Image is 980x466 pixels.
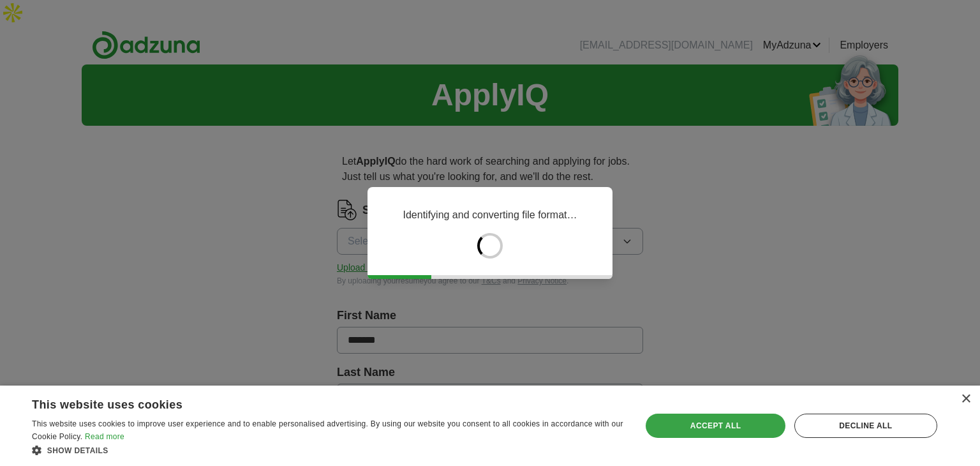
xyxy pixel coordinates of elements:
div: Accept all [646,414,785,438]
div: This website uses cookies [32,393,591,412]
div: Close [961,395,970,404]
div: Show details [32,444,623,456]
span: This website uses cookies to improve user experience and to enable personalised advertising. By u... [32,419,623,441]
p: Identifying and converting file format… [403,207,577,223]
div: Decline all [794,414,937,438]
span: Show details [47,446,108,455]
a: Read more, opens a new window [85,432,124,441]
